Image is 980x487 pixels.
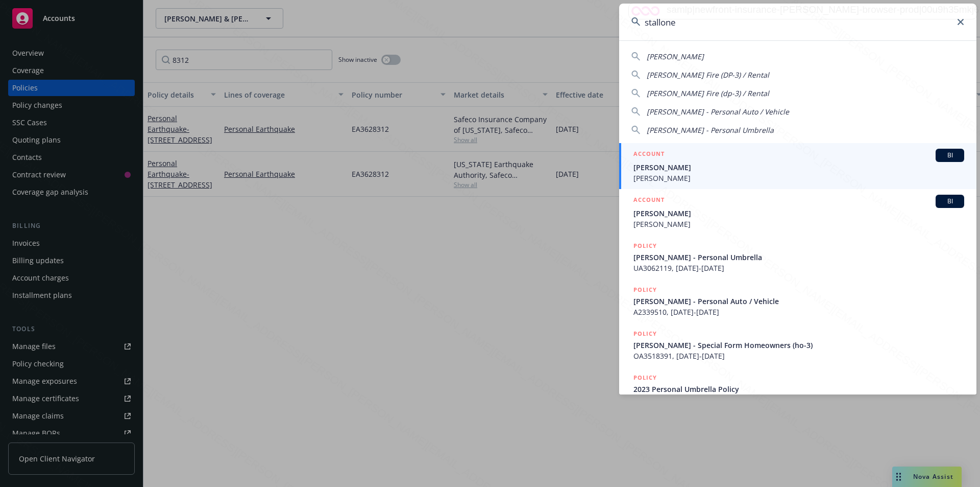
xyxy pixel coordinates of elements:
span: [PERSON_NAME] Fire (DP-3) / Rental [647,70,769,80]
a: POLICY2023 Personal Umbrella Policy [619,367,976,411]
a: ACCOUNTBI[PERSON_NAME][PERSON_NAME] [619,189,976,235]
span: [PERSON_NAME] [633,173,964,183]
span: [PERSON_NAME] [633,219,964,229]
h5: ACCOUNT [633,149,665,161]
span: [PERSON_NAME] - Personal Umbrella [647,125,774,135]
span: [PERSON_NAME] - Personal Auto / Vehicle [647,107,789,117]
span: UA3062119, [DATE]-[DATE] [633,263,964,273]
span: A2339510, [DATE]-[DATE] [633,307,964,317]
a: ACCOUNTBI[PERSON_NAME][PERSON_NAME] [619,143,976,189]
span: [PERSON_NAME] - Personal Umbrella [633,252,964,263]
a: POLICY[PERSON_NAME] - Personal Auto / VehicleA2339510, [DATE]-[DATE] [619,279,976,323]
input: Search... [619,4,976,40]
span: [PERSON_NAME] Fire (dp-3) / Rental [647,88,769,98]
h5: ACCOUNT [633,195,665,207]
a: POLICY[PERSON_NAME] - Personal UmbrellaUA3062119, [DATE]-[DATE] [619,235,976,279]
span: OA3518391, [DATE]-[DATE] [633,351,964,361]
span: [PERSON_NAME] - Personal Auto / Vehicle [633,296,964,307]
span: [PERSON_NAME] [647,52,704,61]
span: 2023 Personal Umbrella Policy [633,384,964,395]
a: POLICY[PERSON_NAME] - Special Form Homeowners (ho-3)OA3518391, [DATE]-[DATE] [619,323,976,367]
span: [PERSON_NAME] [633,208,964,219]
h5: POLICY [633,285,657,295]
span: [PERSON_NAME] [633,162,964,173]
h5: POLICY [633,373,657,383]
span: BI [940,197,960,206]
h5: POLICY [633,241,657,251]
h5: POLICY [633,329,657,339]
span: BI [940,151,960,160]
span: [PERSON_NAME] - Special Form Homeowners (ho-3) [633,340,964,351]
